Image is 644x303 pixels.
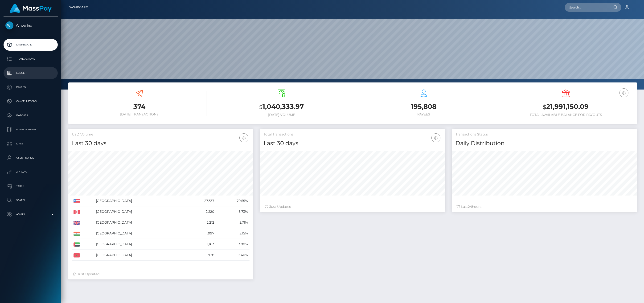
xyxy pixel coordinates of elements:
[5,21,13,29] img: Whop Inc
[4,53,58,65] a: Transactions
[74,199,80,203] img: US.png
[5,70,56,77] p: Ledger
[4,95,58,107] a: Cancellations
[356,102,491,111] h3: 195,808
[74,221,80,225] img: GB.png
[73,272,248,277] div: Just Updated
[468,205,472,209] span: 24
[5,84,56,91] p: Payees
[214,102,349,112] h3: 1,040,333.97
[4,67,58,79] a: Ledger
[4,124,58,135] a: Manage Users
[69,2,88,12] a: Dashboard
[185,239,216,250] td: 1,163
[5,154,56,161] p: User Profile
[216,217,250,228] td: 5.71%
[216,206,250,217] td: 5.73%
[185,196,216,206] td: 27,337
[456,139,633,147] h4: Daily Distribution
[185,228,216,239] td: 1,997
[72,139,250,147] h4: Last 30 days
[5,211,56,218] p: Admin
[5,140,56,147] p: Links
[543,104,546,110] small: $
[74,210,80,214] img: CA.png
[4,138,58,150] a: Links
[264,132,441,137] h5: Total Transactions
[565,3,609,12] input: Search...
[94,206,185,217] td: [GEOGRAPHIC_DATA]
[72,102,207,111] h3: 374
[94,228,185,239] td: [GEOGRAPHIC_DATA]
[94,217,185,228] td: [GEOGRAPHIC_DATA]
[74,232,80,236] img: IN.png
[4,152,58,164] a: User Profile
[94,239,185,250] td: [GEOGRAPHIC_DATA]
[4,166,58,178] a: API Keys
[216,239,250,250] td: 3.00%
[264,139,441,147] h4: Last 30 days
[5,112,56,119] p: Batches
[457,204,632,209] div: Last hours
[5,41,56,48] p: Dashboard
[5,98,56,105] p: Cancellations
[72,132,250,137] h5: USD Volume
[94,196,185,206] td: [GEOGRAPHIC_DATA]
[265,204,440,209] div: Just Updated
[259,104,263,110] small: $
[72,112,207,116] h6: [DATE] Transactions
[185,250,216,261] td: 928
[5,197,56,204] p: Search
[4,209,58,220] a: Admin
[10,4,52,13] img: MassPay Logo
[498,113,633,117] h6: Total Available Balance for Payouts
[5,55,56,62] p: Transactions
[216,250,250,261] td: 2.40%
[498,102,633,112] h3: 21,991,150.09
[456,132,633,137] h5: Transactions Status
[4,180,58,192] a: Taxes
[5,126,56,133] p: Manage Users
[4,81,58,93] a: Payees
[4,23,58,28] span: Whop Inc
[4,110,58,121] a: Batches
[74,253,80,258] img: MA.png
[5,183,56,190] p: Taxes
[4,194,58,206] a: Search
[185,217,216,228] td: 2,212
[94,250,185,261] td: [GEOGRAPHIC_DATA]
[74,242,80,247] img: AE.png
[5,168,56,176] p: API Keys
[216,228,250,239] td: 5.15%
[214,113,349,117] h6: [DATE] Volume
[356,112,491,116] h6: Payees
[4,39,58,51] a: Dashboard
[185,206,216,217] td: 2,220
[216,196,250,206] td: 70.55%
